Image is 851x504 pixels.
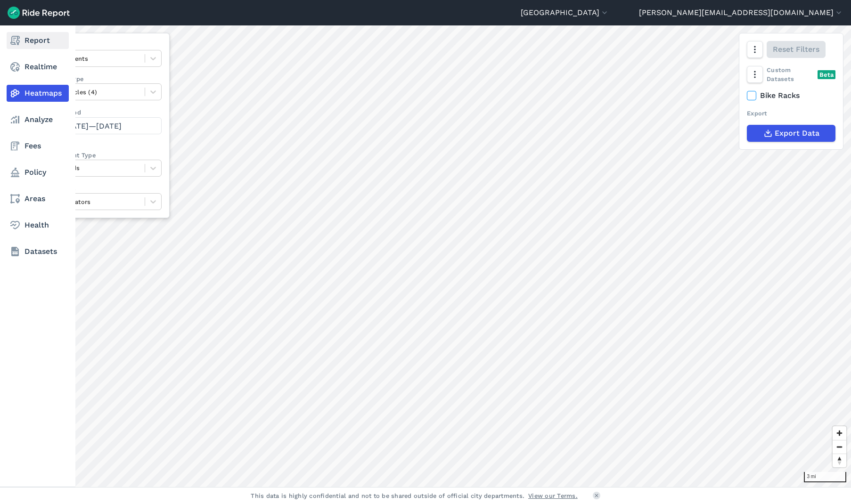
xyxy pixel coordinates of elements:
button: Zoom out [833,440,846,454]
a: Fees [7,138,69,154]
a: Report [7,32,69,49]
label: Data Period [46,108,162,117]
div: Beta [818,70,835,79]
button: Export Data [747,125,835,142]
div: 3 mi [804,472,846,482]
a: Policy [7,164,69,181]
div: Custom Datasets [747,65,835,83]
button: [PERSON_NAME][EMAIL_ADDRESS][DOMAIN_NAME] [639,7,843,18]
label: Bike Racks [747,90,835,101]
label: Curb Event Type [46,151,162,160]
label: Operators [46,184,162,193]
div: Export [747,109,835,118]
button: Reset bearing to north [833,454,846,467]
canvas: Map [30,25,851,487]
a: View our Terms. [528,491,578,500]
span: [DATE]—[DATE] [63,122,122,130]
img: Ride Report [8,7,70,19]
button: [GEOGRAPHIC_DATA] [521,7,609,18]
button: [DATE]—[DATE] [46,117,162,134]
a: Health [7,217,69,234]
button: Zoom in [833,426,846,440]
a: Analyze [7,111,69,128]
a: Heatmaps [7,85,69,102]
span: Export Data [775,128,819,139]
span: Reset Filters [773,44,819,55]
a: Realtime [7,58,69,75]
button: Reset Filters [767,41,826,58]
a: Datasets [7,243,69,260]
label: Vehicle Type [46,74,162,83]
label: Data Type [46,41,162,50]
a: Areas [7,190,69,207]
